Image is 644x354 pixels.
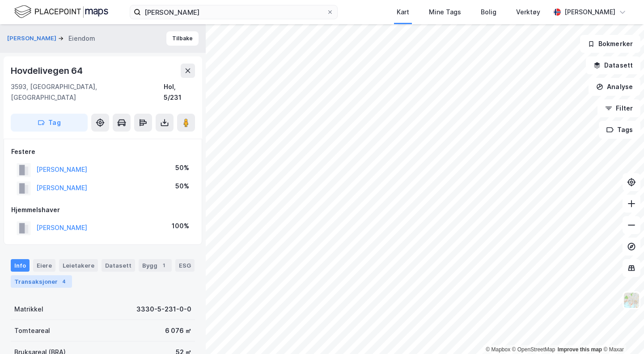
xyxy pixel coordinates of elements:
button: Bokmerker [580,35,640,53]
div: Verktøy [516,7,540,17]
div: 100% [172,221,189,231]
div: Datasett [102,259,135,272]
div: 50% [175,162,189,173]
img: logo.f888ab2527a4732fd821a326f86c7f29.svg [14,4,108,20]
button: [PERSON_NAME] [7,34,58,43]
button: Tilbake [166,31,199,46]
a: Mapbox [486,346,510,353]
div: Transaksjoner [11,275,72,288]
div: Info [11,259,30,272]
div: [PERSON_NAME] [564,7,615,17]
div: Tomteareal [14,325,50,336]
a: OpenStreetMap [512,346,555,353]
div: Hovdelivegen 64 [11,64,85,78]
iframe: Chat Widget [599,311,644,354]
div: Bolig [481,7,496,17]
div: Kart [397,7,409,17]
button: Tags [599,121,640,139]
div: Eiendom [68,33,95,44]
div: Matrikkel [14,304,43,315]
div: Eiere [33,259,55,272]
a: Improve this map [558,346,602,353]
div: Mine Tags [429,7,461,17]
div: Festere [11,146,195,157]
button: Filter [597,99,640,117]
div: 3593, [GEOGRAPHIC_DATA], [GEOGRAPHIC_DATA] [11,81,164,103]
div: 3330-5-231-0-0 [136,304,191,315]
div: Leietakere [59,259,98,272]
div: 1 [159,261,168,270]
button: Datasett [586,56,640,74]
div: 6 076 ㎡ [165,325,191,336]
div: Kontrollprogram for chat [599,311,644,354]
img: Z [623,292,640,309]
div: 50% [175,181,189,192]
div: Hjemmelshaver [11,205,195,215]
div: ESG [175,259,195,272]
div: 4 [59,277,68,286]
input: Søk på adresse, matrikkel, gårdeiere, leietakere eller personer [141,5,326,19]
div: Bygg [139,259,172,272]
div: Hol, 5/231 [164,81,195,103]
button: Tag [11,114,88,132]
button: Analyse [589,78,640,96]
